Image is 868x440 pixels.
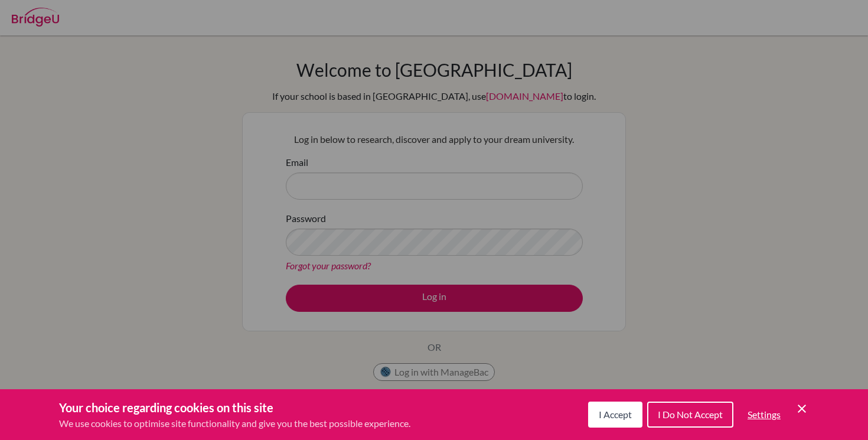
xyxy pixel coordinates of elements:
[588,402,642,428] button: I Accept
[795,402,809,416] button: Save and close
[59,399,410,416] h3: Your choice regarding cookies on this site
[59,416,410,431] p: We use cookies to optimise site functionality and give you the best possible experience.
[647,402,733,428] button: I Do Not Accept
[748,409,781,420] span: Settings
[599,409,632,420] span: I Accept
[738,403,790,426] button: Settings
[658,409,723,420] span: I Do Not Accept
